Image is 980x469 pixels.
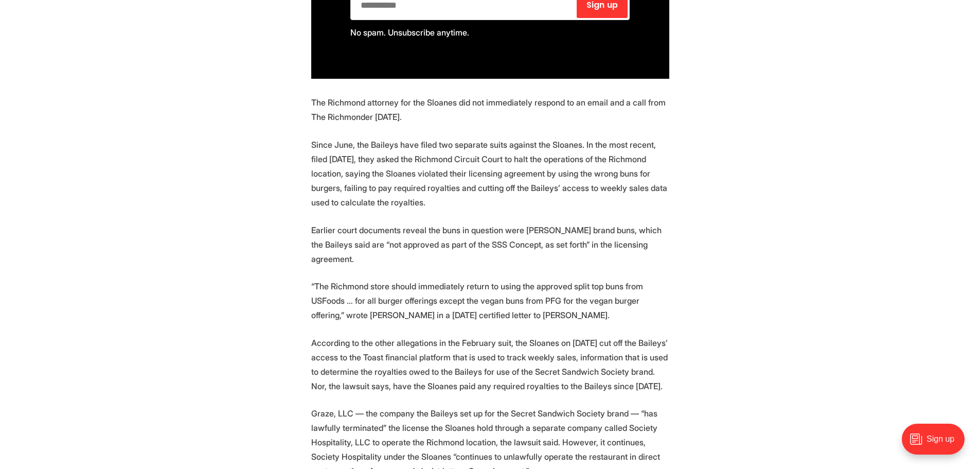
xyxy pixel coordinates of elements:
span: No spam. Unsubscribe anytime. [350,27,469,38]
span: Sign up [586,1,618,9]
p: The Richmond attorney for the Sloanes did not immediately respond to an email and a call from The... [311,95,669,124]
iframe: portal-trigger [893,419,980,469]
p: “The Richmond store should immediately return to using the approved split top buns from USFoods …... [311,279,669,322]
p: According to the other allegations in the February suit, the Sloanes on [DATE] cut off the Bailey... [311,336,669,393]
p: Since June, the Baileys have filed two separate suits against the Sloanes. In the most recent, fi... [311,137,669,210]
p: Earlier court documents reveal the buns in question were [PERSON_NAME] brand buns, which the Bail... [311,223,669,266]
